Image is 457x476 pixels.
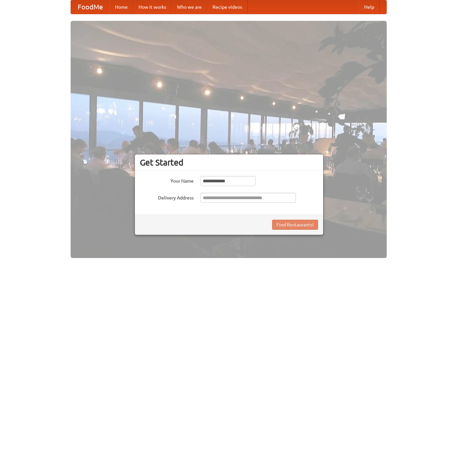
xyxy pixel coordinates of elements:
[140,157,318,168] h3: Get Started
[140,176,194,184] label: Your Name
[133,0,172,14] a: How it works
[172,0,207,14] a: Who we are
[272,220,318,230] button: Find Restaurants!
[110,0,133,14] a: Home
[359,0,380,14] a: Help
[207,0,247,14] a: Recipe videos
[71,0,110,14] a: FoodMe
[140,193,194,201] label: Delivery Address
